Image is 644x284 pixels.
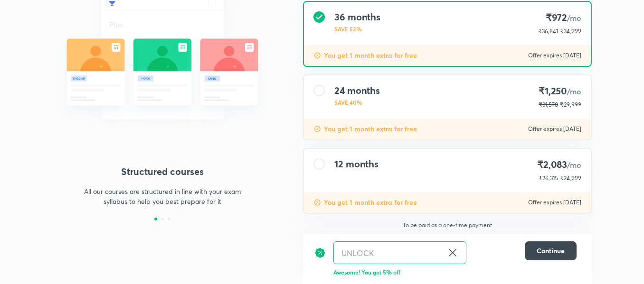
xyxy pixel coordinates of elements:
[560,27,581,35] span: ₹34,999
[334,242,443,264] input: Have a referral code?
[52,165,273,179] h4: Structured courses
[567,160,581,170] span: /mo
[528,52,581,59] p: Offer expires [DATE]
[334,85,380,96] h4: 24 months
[539,174,558,183] p: ₹26,315
[334,25,380,33] p: SAVE 53%
[538,27,558,36] p: ₹36,841
[528,199,581,206] p: Offer expires [DATE]
[324,198,417,207] p: You get 1 month extra for free
[567,13,581,23] span: /mo
[537,246,565,256] span: Continue
[324,124,417,134] p: You get 1 month extra for free
[528,125,581,133] p: Offer expires [DATE]
[324,51,417,60] p: You get 1 month extra for free
[295,221,599,229] p: To be paid as a one-time payment
[333,268,577,276] p: Awesome! You got 5% off
[537,158,581,171] h4: ₹2,083
[567,86,581,96] span: /mo
[313,125,321,133] img: discount
[314,241,326,264] img: discount
[539,101,558,109] p: ₹31,578
[560,174,581,182] span: ₹24,999
[313,199,321,206] img: discount
[538,11,581,24] h4: ₹972
[334,98,380,107] p: SAVE 40%
[539,85,581,98] h4: ₹1,250
[334,158,379,170] h4: 12 months
[80,186,245,206] p: All our courses are structured in line with your exam syllabus to help you best prepare for it
[313,52,321,59] img: discount
[525,241,577,260] button: Continue
[560,101,581,108] span: ₹29,999
[334,11,380,23] h4: 36 months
